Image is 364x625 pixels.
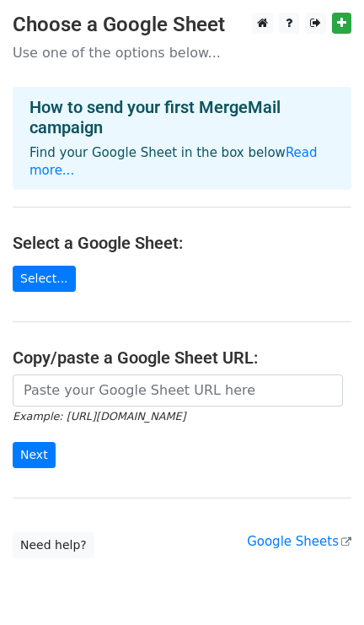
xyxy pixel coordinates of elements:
input: Next [13,442,56,468]
p: Find your Google Sheet in the box below [29,144,335,180]
a: Need help? [13,532,94,558]
small: Example: [URL][DOMAIN_NAME] [13,410,185,423]
h4: Copy/paste a Google Sheet URL: [13,348,351,368]
iframe: Chat Widget [280,544,364,625]
p: Use one of the options below... [13,44,351,62]
a: Read more... [29,145,318,178]
a: Select... [13,266,76,292]
h4: How to send your first MergeMail campaign [29,97,335,137]
h3: Choose a Google Sheet [13,13,351,37]
input: Paste your Google Sheet URL here [13,374,343,407]
h4: Select a Google Sheet: [13,233,351,253]
a: Google Sheets [247,534,351,549]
